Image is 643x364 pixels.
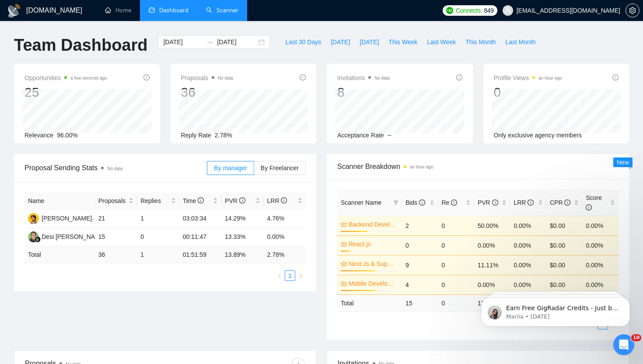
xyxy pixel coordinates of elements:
time: an hour ago [538,76,562,80]
span: Bids [405,199,425,206]
span: -- [388,132,391,139]
span: setting [626,7,639,14]
td: 2.78 % [264,246,306,263]
span: Last Week [427,37,456,47]
button: Last 30 Days [280,35,326,49]
div: 25 [24,84,107,101]
td: 50.00% [474,216,510,235]
span: Reply Rate [181,132,211,139]
span: info-circle [586,204,592,210]
td: 0.00% [582,255,619,275]
button: [DATE] [326,35,355,49]
div: Desi [PERSON_NAME] [42,232,106,241]
span: right [298,273,303,278]
span: LRR [267,197,287,204]
th: Replies [137,192,179,210]
td: Total [24,246,95,263]
iframe: Intercom live chat [613,334,634,355]
span: info-circle [492,199,498,206]
div: 8 [337,84,390,101]
td: 9 [402,255,438,275]
span: info-circle [239,197,245,203]
td: Total [337,294,402,311]
span: swap-right [206,38,213,45]
input: End date [217,37,257,47]
button: This Month [461,35,500,49]
span: crown [341,280,347,287]
span: PVR [225,197,245,204]
button: [DATE] [355,35,384,49]
span: No data [107,166,122,171]
span: [DATE] [360,37,379,47]
td: 2 [402,216,438,235]
span: 96.00% [57,132,77,139]
span: info-circle [300,74,306,80]
td: 0.00% [582,235,619,255]
img: TN [28,213,39,224]
a: homeHome [105,7,131,14]
td: 0 [438,275,474,294]
a: searchScanner [206,7,238,14]
div: 0 [494,84,562,101]
a: Backend Development Python and Go [349,220,397,229]
td: 13.89 % [221,246,263,263]
td: 0.00% [510,235,546,255]
img: logo [7,4,21,18]
td: 0 [438,235,474,255]
a: TN[PERSON_NAME] [28,214,92,221]
button: right [295,270,306,281]
span: PVR [478,199,498,206]
span: 10 [631,334,641,341]
span: This Week [388,37,417,47]
td: 0.00% [264,228,306,246]
span: info-circle [528,199,534,206]
td: 1 [137,246,179,263]
a: React.js [349,239,397,249]
span: filter [393,200,398,205]
td: 14.29% [221,210,263,228]
td: $0.00 [546,235,583,255]
td: 0 [438,255,474,275]
th: Name [24,192,95,210]
td: 0.00% [510,275,546,294]
span: info-circle [281,197,287,203]
td: 0 [402,235,438,255]
span: Scanner Name [341,199,381,206]
td: 0 [438,216,474,235]
td: 0.00% [474,235,510,255]
td: 0.00% [582,216,619,235]
span: info-circle [456,74,462,80]
span: dashboard [149,7,155,13]
td: 21 [95,210,137,228]
button: left [274,270,285,281]
td: 4.76% [264,210,306,228]
span: Scanner Breakdown [337,161,619,172]
td: 0 [137,228,179,246]
span: CPR [550,199,570,206]
span: No data [218,76,233,80]
td: 1 [137,210,179,228]
span: left [277,273,282,278]
div: 36 [181,84,233,101]
span: filter [391,196,400,209]
span: Proposals [181,73,233,83]
span: This Month [465,37,496,47]
a: setting [626,7,640,14]
iframe: Intercom notifications message [468,279,643,340]
span: to [206,38,213,45]
span: crown [341,241,347,247]
span: Acceptance Rate [337,132,384,139]
span: No data [374,76,390,80]
td: 0 [438,294,474,311]
span: Replies [140,196,169,206]
td: 11.11% [474,255,510,275]
span: Profile Views [494,73,562,83]
span: info-circle [198,197,204,203]
td: 15 [95,228,137,246]
td: 13.33% [221,228,263,246]
td: 0.00% [510,255,546,275]
td: 0.00% [510,216,546,235]
span: LRR [514,199,534,206]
